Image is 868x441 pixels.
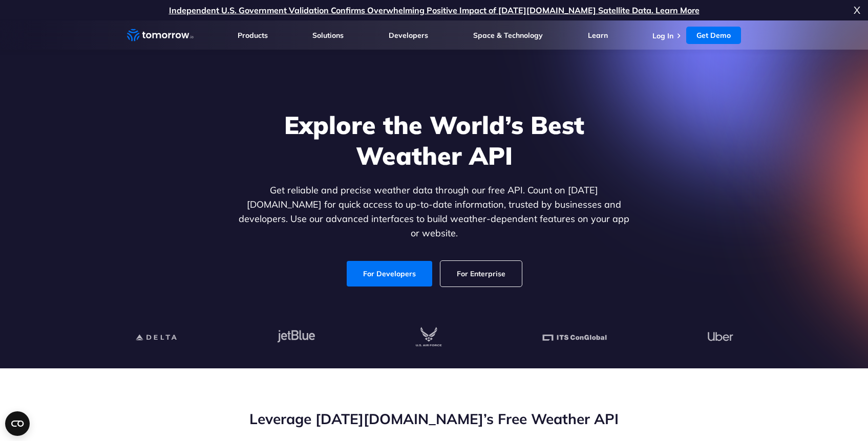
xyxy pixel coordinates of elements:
[473,31,543,40] a: Space & Technology
[127,28,194,43] a: Home link
[347,261,432,286] a: For Developers
[686,27,741,44] a: Get Demo
[169,5,700,15] a: Independent U.S. Government Validation Confirms Overwhelming Positive Impact of [DATE][DOMAIN_NAM...
[237,183,632,240] p: Get reliable and precise weather data through our free API. Count on [DATE][DOMAIN_NAME] for quic...
[652,31,673,40] a: Log In
[237,109,632,171] h1: Explore the World’s Best Weather API
[588,31,608,40] a: Learn
[238,31,268,40] a: Products
[312,31,344,40] a: Solutions
[5,411,30,436] button: Open CMP widget
[440,261,522,286] a: For Enterprise
[389,31,428,40] a: Developers
[127,409,742,429] h2: Leverage [DATE][DOMAIN_NAME]’s Free Weather API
